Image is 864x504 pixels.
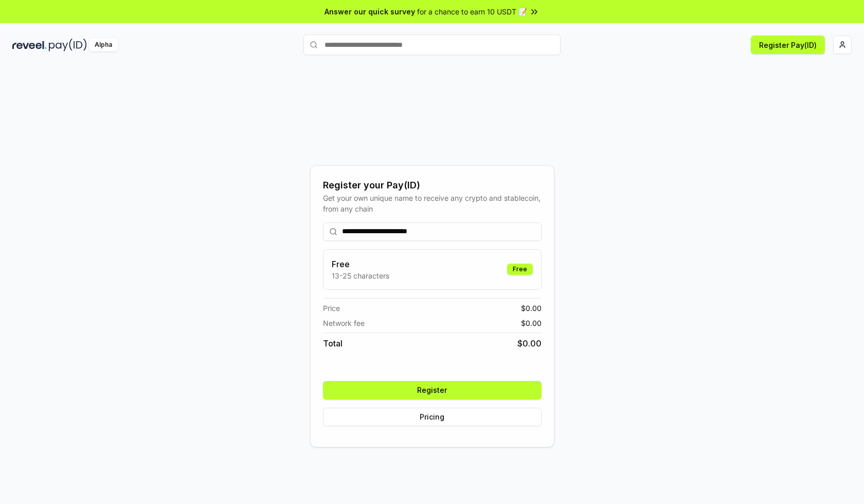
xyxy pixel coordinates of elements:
button: Register [323,381,542,399]
span: $ 0.00 [517,337,542,350]
div: Free [507,264,533,275]
p: 13-25 characters [332,270,389,281]
button: Register Pay(ID) [751,36,825,54]
span: for a chance to earn 10 USDT 📝 [417,6,527,17]
span: Network fee [323,318,365,328]
span: Total [323,337,343,350]
img: pay_id [49,39,87,51]
span: Price [323,303,340,314]
div: Alpha [89,39,118,51]
span: $ 0.00 [521,318,542,328]
span: Answer our quick survey [325,6,415,17]
span: $ 0.00 [521,303,542,314]
div: Get your own unique name to receive any crypto and stablecoin, from any chain [323,193,542,214]
img: reveel_dark [12,39,47,51]
div: Register your Pay(ID) [323,178,542,193]
button: Pricing [323,408,542,426]
h3: Free [332,258,389,270]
